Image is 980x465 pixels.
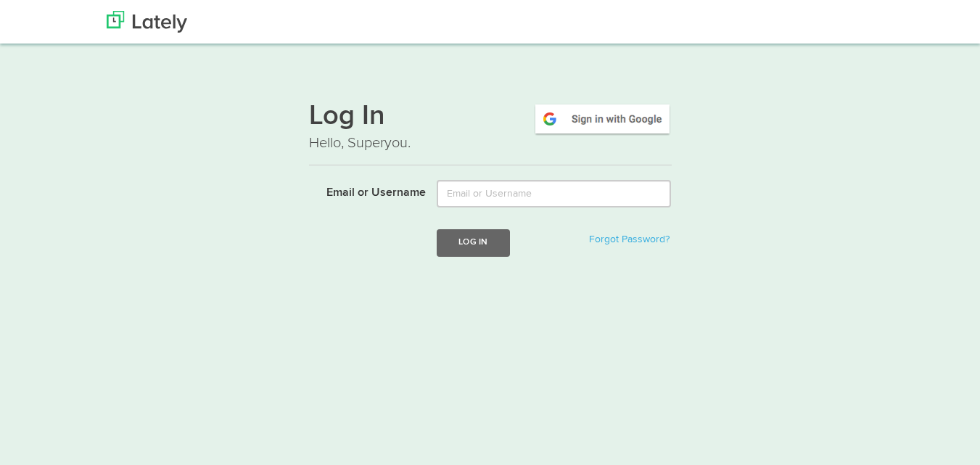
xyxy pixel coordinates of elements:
[309,133,672,154] p: Hello, Superyou.
[437,229,509,256] button: Log In
[107,11,187,33] img: Lately
[309,102,672,133] h1: Log In
[589,234,670,244] a: Forgot Password?
[298,180,427,202] label: Email or Username
[437,180,671,207] input: Email or Username
[533,102,672,136] img: google-signin.png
